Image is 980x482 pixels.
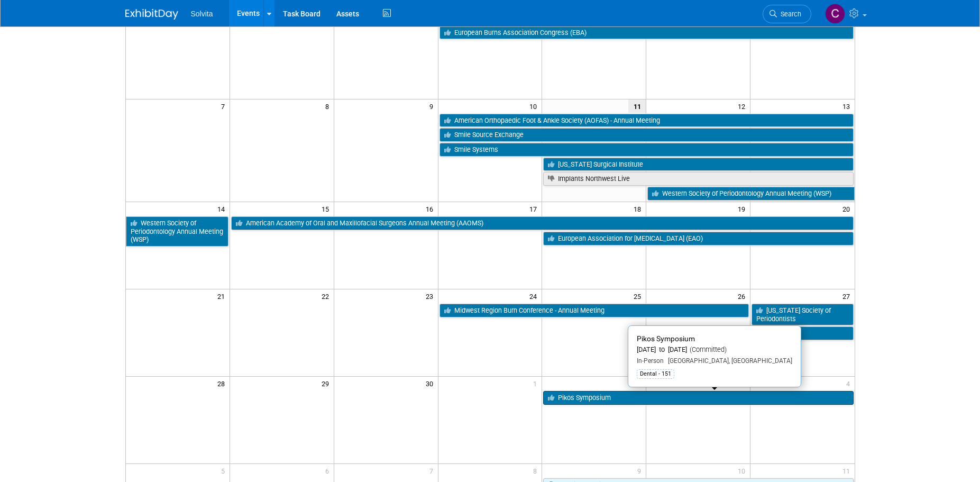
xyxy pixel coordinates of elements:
[841,202,855,215] span: 20
[425,289,438,303] span: 23
[528,99,542,113] span: 10
[637,357,664,365] span: In-Person
[825,4,845,24] img: Cindy Miller
[777,10,801,18] span: Search
[428,464,438,477] span: 7
[439,114,854,128] a: American Orthopaedic Foot & Ankle Society (AOFAS) - Annual Meeting
[220,99,230,113] span: 7
[737,464,750,477] span: 10
[543,172,853,186] a: Implants Northwest Live
[543,158,853,171] a: [US_STATE] Surgical Institute
[425,377,438,390] span: 30
[752,304,853,325] a: [US_STATE] Society of Periodontists
[637,369,674,379] div: Dental - 151
[647,187,854,201] a: Western Society of Periodontology Annual Meeting (WSP)
[439,26,854,40] a: European Burns Association Congress (EBA)
[845,377,855,390] span: 4
[324,99,334,113] span: 8
[439,143,854,157] a: Smile Systems
[216,202,230,215] span: 14
[320,377,334,390] span: 29
[628,99,646,113] span: 11
[664,357,792,365] span: [GEOGRAPHIC_DATA], [GEOGRAPHIC_DATA]
[737,99,750,113] span: 12
[425,202,438,215] span: 16
[231,216,854,230] a: American Academy of Oral and Maxillofacial Surgeons Annual Meeting (AAOMS)
[216,289,230,303] span: 21
[126,216,228,247] a: Western Society of Periodontology Annual Meeting (WSP)
[216,377,230,390] span: 28
[428,99,438,113] span: 9
[637,345,792,354] div: [DATE] to [DATE]
[528,289,542,303] span: 24
[543,391,853,405] a: Pikos Symposium
[439,304,749,317] a: Midwest Region Burn Conference - Annual Meeting
[324,464,334,477] span: 6
[637,334,695,343] span: Pikos Symposium
[532,464,542,477] span: 8
[636,464,646,477] span: 9
[737,289,750,303] span: 26
[737,202,750,215] span: 19
[320,202,334,215] span: 15
[320,289,334,303] span: 22
[633,289,646,303] span: 25
[220,464,230,477] span: 5
[841,289,855,303] span: 27
[125,9,178,20] img: ExhibitDay
[633,202,646,215] span: 18
[528,202,542,215] span: 17
[763,5,811,23] a: Search
[841,99,855,113] span: 13
[841,464,855,477] span: 11
[687,345,727,353] span: (Committed)
[439,128,854,142] a: Smile Source Exchange
[191,10,213,18] span: Solvita
[532,377,542,390] span: 1
[543,232,853,245] a: European Association for [MEDICAL_DATA] (EAO)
